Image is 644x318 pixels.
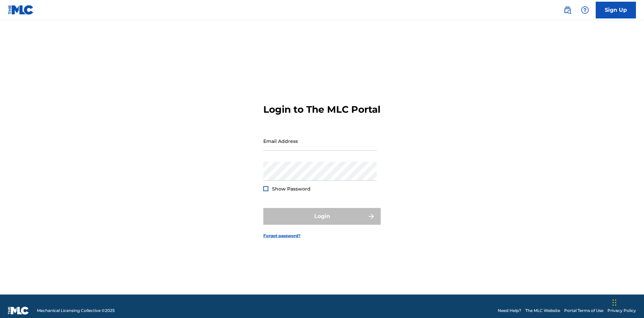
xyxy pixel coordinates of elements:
[37,308,115,314] span: Mechanical Licensing Collective © 2025
[612,293,616,313] div: Drag
[564,308,603,314] a: Portal Terms of Use
[272,186,311,192] span: Show Password
[578,3,592,17] div: Help
[581,6,589,14] img: help
[610,286,644,318] iframe: Chat Widget
[563,6,572,14] img: search
[8,307,29,315] img: logo
[607,308,636,314] a: Privacy Policy
[525,308,560,314] a: The MLC Website
[263,104,380,115] h3: Login to The MLC Portal
[596,2,636,18] a: Sign Up
[561,3,574,17] a: Public Search
[498,308,521,314] a: Need Help?
[263,233,301,239] a: Forgot password?
[8,5,34,15] img: MLC Logo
